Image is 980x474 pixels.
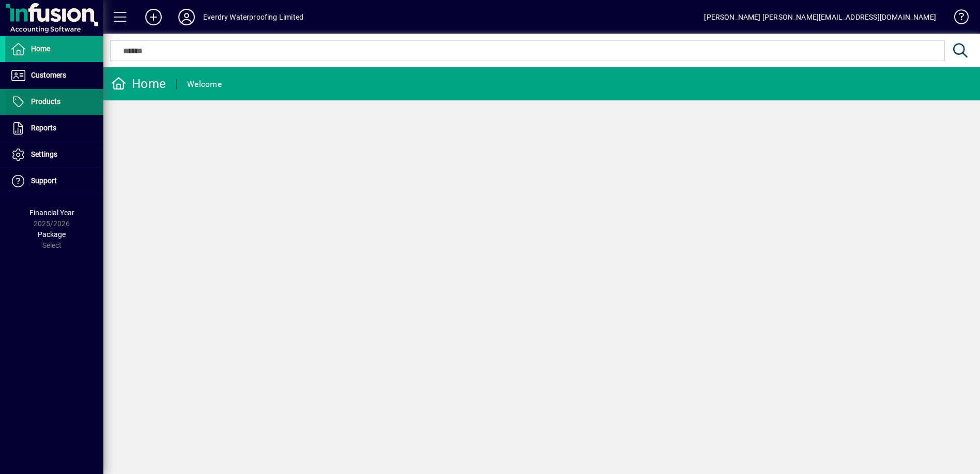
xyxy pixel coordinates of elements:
a: Knowledge Base [946,2,967,36]
span: Products [31,97,60,106]
button: Add [137,8,170,26]
span: Customers [31,71,66,79]
div: Welcome [187,76,222,93]
div: Home [111,76,166,92]
button: Profile [170,8,203,26]
span: Settings [31,150,57,158]
a: Products [5,89,103,115]
span: Support [31,176,57,185]
span: Financial Year [29,209,74,217]
a: Customers [5,63,103,88]
span: Home [31,45,50,53]
a: Reports [5,115,103,141]
span: Package [38,230,66,239]
span: Reports [31,124,56,132]
a: Support [5,168,103,194]
a: Settings [5,142,103,168]
div: Everdry Waterproofing Limited [203,9,303,25]
div: [PERSON_NAME] [PERSON_NAME][EMAIL_ADDRESS][DOMAIN_NAME] [704,9,936,25]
